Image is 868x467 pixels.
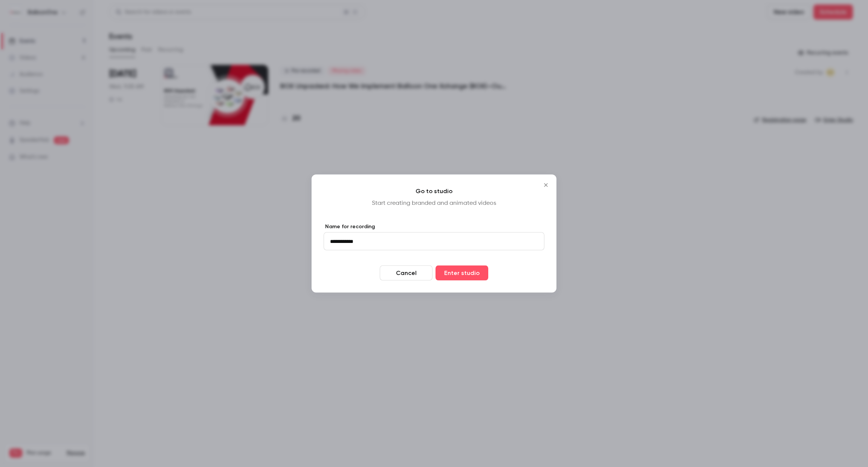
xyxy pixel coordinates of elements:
[380,266,432,281] button: Cancel
[324,199,544,208] p: Start creating branded and animated videos
[324,223,544,230] label: Name for recording
[436,266,488,281] button: Enter studio
[538,178,553,193] button: Close
[324,187,544,196] h4: Go to studio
